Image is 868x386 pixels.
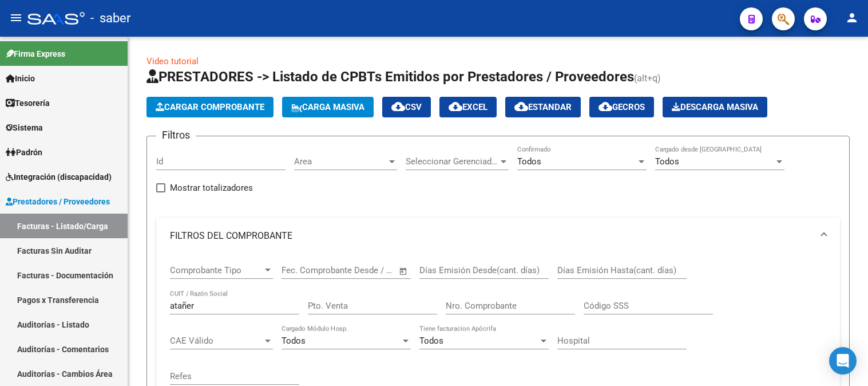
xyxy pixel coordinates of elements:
span: Gecros [599,102,645,112]
span: Todos [655,156,679,167]
span: Area [294,156,387,167]
span: EXCEL [449,102,487,112]
button: Cargar Comprobante [146,97,274,117]
span: Prestadores / Proveedores [6,195,110,208]
span: Seleccionar Gerenciador [406,156,498,167]
span: Descarga Masiva [672,102,758,112]
div: Open Intercom Messenger [829,347,857,375]
mat-icon: menu [9,11,23,25]
button: Descarga Masiva [663,97,767,117]
button: Estandar [505,97,581,117]
span: Estandar [514,102,572,112]
button: Carga Masiva [282,97,374,117]
mat-icon: cloud_download [449,100,462,113]
input: Fecha inicio [282,265,328,275]
button: CSV [382,97,431,117]
mat-icon: cloud_download [514,100,528,113]
button: Gecros [589,97,654,117]
span: Todos [282,336,306,346]
span: PRESTADORES -> Listado de CPBTs Emitidos por Prestadores / Proveedores [146,69,634,85]
input: Fecha fin [338,265,394,275]
span: Cargar Comprobante [156,102,264,112]
span: Firma Express [6,48,65,60]
mat-icon: cloud_download [391,100,405,113]
span: Comprobante Tipo [170,265,263,275]
span: Integración (discapacidad) [6,171,112,183]
span: Carga Masiva [291,102,364,112]
a: Video tutorial [146,56,199,66]
span: - saber [90,6,130,31]
span: CSV [391,102,422,112]
mat-icon: cloud_download [599,100,612,113]
app-download-masive: Descarga masiva de comprobantes (adjuntos) [663,97,767,117]
mat-panel-title: FILTROS DEL COMPROBANTE [170,230,812,242]
span: Sistema [6,121,43,134]
span: (alt+q) [634,73,661,84]
span: Todos [419,336,443,346]
span: Mostrar totalizadores [170,181,253,195]
mat-icon: person [845,11,859,25]
span: CAE Válido [170,336,263,346]
span: Inicio [6,72,35,85]
mat-expansion-panel-header: FILTROS DEL COMPROBANTE [156,218,840,254]
span: Todos [517,156,541,167]
span: Padrón [6,146,42,159]
button: Open calendar [397,265,410,278]
h3: Filtros [156,127,196,143]
button: EXCEL [439,97,497,117]
span: Tesorería [6,97,50,109]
